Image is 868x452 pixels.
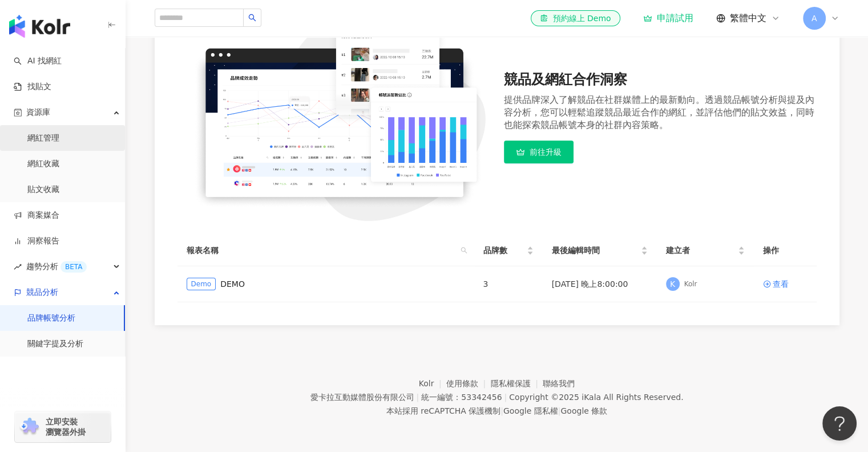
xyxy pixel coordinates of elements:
[812,12,817,25] span: A
[730,12,766,25] span: 繁體中文
[763,278,808,290] a: 查看
[543,235,657,266] th: 最後編輯時間
[14,235,59,247] a: 洞察報告
[543,266,657,302] td: [DATE] 晚上8:00:00
[187,278,216,290] span: Demo
[14,55,62,67] a: searchAI 找網紅
[582,393,601,402] a: iKala
[773,278,789,290] div: 查看
[504,393,507,402] span: |
[187,244,456,257] span: 報表名稱
[446,379,491,388] a: 使用條款
[27,184,59,195] a: 貼文收藏
[504,70,817,90] div: 競品及網紅合作洞察
[14,81,51,93] a: 找貼文
[509,393,683,402] div: Copyright © 2025 All Rights Reserved.
[500,406,503,415] span: |
[504,94,817,131] div: 提供品牌深入了解競品在社群媒體上的最新動向。透過競品帳號分析與提及內容分析，您可以輕鬆追蹤競品最近合作的網紅，並評估他們的貼文效益，同時也能探索競品帳號本身的社群內容策略。
[461,247,467,254] span: search
[421,393,502,402] div: 統一編號：53342456
[552,244,639,257] span: 最後編輯時間
[483,244,524,257] span: 品牌數
[458,242,470,259] span: search
[310,393,414,402] div: 愛卡拉互動媒體股份有限公司
[670,278,675,290] span: K
[822,406,857,441] iframe: Help Scout Beacon - Open
[15,411,111,442] a: chrome extension立即安裝 瀏覽器外掛
[14,263,22,271] span: rise
[177,13,490,221] img: 競品及網紅合作洞察
[643,13,693,24] a: 申請試用
[491,379,543,388] a: 隱私權保護
[474,235,543,266] th: 品牌數
[657,235,754,266] th: 建立者
[248,14,256,22] span: search
[503,406,558,415] a: Google 隱私權
[540,13,611,24] div: 預約線上 Demo
[666,244,736,257] span: 建立者
[27,338,83,350] a: 關鍵字提及分析
[26,254,87,279] span: 趨勢分析
[558,406,561,415] span: |
[531,10,620,26] a: 預約線上 Demo
[386,404,607,418] span: 本站採用 reCAPTCHA 保護機制
[419,379,446,388] a: Kolr
[18,418,41,436] img: chrome extension
[27,158,59,170] a: 網紅收藏
[46,417,86,437] span: 立即安裝 瀏覽器外掛
[530,147,562,157] span: 前往升級
[474,266,543,302] td: 3
[754,235,817,266] th: 操作
[416,393,419,402] span: |
[220,278,245,290] a: DEMO
[543,379,575,388] a: 聯絡我們
[26,279,58,305] span: 競品分析
[504,141,574,163] a: 前往升級
[27,313,75,324] a: 品牌帳號分析
[560,406,607,415] a: Google 條款
[26,99,50,125] span: 資源庫
[684,279,697,289] div: Kolr
[60,261,87,273] div: BETA
[14,210,59,221] a: 商案媒合
[9,15,70,38] img: logo
[27,133,59,144] a: 網紅管理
